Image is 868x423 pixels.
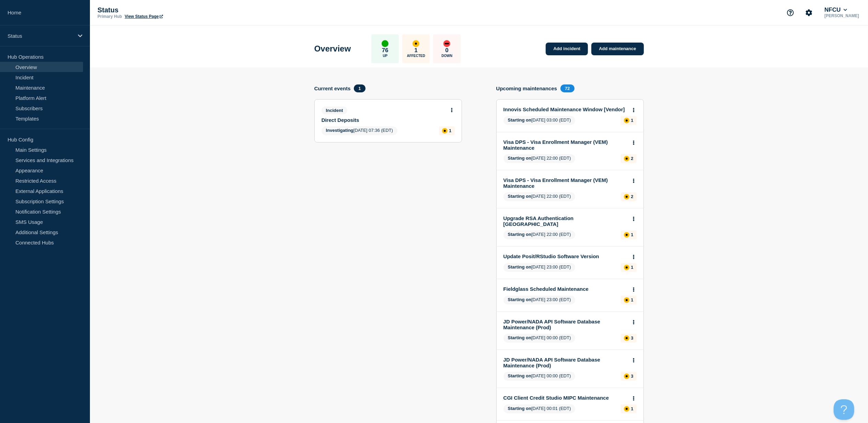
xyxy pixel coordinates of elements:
span: [DATE] 00:00 (EDT) [504,334,576,343]
a: JD Power/NADA API Software Database Maintenance (Prod) [504,319,627,330]
iframe: Help Scout Beacon - Open [834,399,854,420]
a: Upgrade RSA Authentication [GEOGRAPHIC_DATA] [504,215,627,227]
a: Add incident [546,43,588,55]
a: Visa DPS - Visa Enrollment Manager (VEM) Maintenance [504,177,627,189]
span: 72 [560,84,574,92]
p: [PERSON_NAME] [823,13,860,18]
p: 1 [449,128,451,133]
button: Support [783,5,798,20]
a: Visa DPS - Visa Enrollment Manager (VEM) Maintenance [504,139,627,151]
span: Starting on [508,194,532,199]
span: Starting on [508,373,532,378]
h4: Current events [314,85,351,91]
span: [DATE] 22:00 (EDT) [504,230,576,239]
div: affected [624,406,629,412]
button: NFCU [823,7,848,13]
span: Starting on [508,335,532,340]
span: [DATE] 22:00 (EDT) [504,192,576,201]
p: 1 [631,406,633,411]
div: down [443,40,450,47]
a: Add maintenance [591,43,644,55]
p: 1 [415,47,418,54]
div: affected [624,232,629,238]
p: Status [97,6,235,14]
span: Starting on [508,264,532,270]
p: 76 [382,47,389,54]
p: 1 [631,118,633,123]
p: 2 [631,194,633,199]
div: affected [624,118,629,123]
span: Starting on [508,232,532,237]
div: affected [624,156,629,161]
div: affected [413,40,419,47]
p: 3 [631,335,633,341]
span: [DATE] 23:00 (EDT) [504,263,576,272]
p: 0 [445,47,449,54]
span: Starting on [508,117,532,123]
span: [DATE] 22:00 (EDT) [504,154,576,163]
a: Fieldglass Scheduled Maintenance [504,286,627,292]
p: Up [383,54,387,58]
span: 1 [354,84,365,92]
a: Direct Deposits [322,117,445,123]
a: Update Posit/RStudio Software Version [504,253,627,259]
button: Account settings [802,5,816,20]
span: [DATE] 07:36 (EDT) [322,126,398,135]
div: affected [624,194,629,199]
div: affected [624,335,629,341]
div: up [382,40,389,47]
p: 1 [631,232,633,237]
p: Status [8,33,73,39]
p: 3 [631,374,633,379]
span: Starting on [508,406,532,411]
span: Investigating [326,128,354,133]
div: affected [624,297,629,303]
h1: Overview [314,44,351,54]
span: [DATE] 03:00 (EDT) [504,116,576,125]
p: Primary Hub [97,14,122,19]
div: affected [624,265,629,270]
span: Starting on [508,297,532,302]
p: Down [441,54,452,58]
div: affected [442,128,448,134]
a: JD Power/NADA API Software Database Maintenance (Prod) [504,357,627,368]
span: [DATE] 00:00 (EDT) [504,372,576,381]
p: Affected [407,54,425,58]
p: 2 [631,156,633,161]
span: Incident [322,106,348,114]
div: affected [624,374,629,379]
a: Innovis Scheduled Maintenance Window [Vendor] [504,106,627,112]
a: View Status Page [125,14,163,19]
a: CGI Client Credit Studio MIPC Maintenance [504,395,627,401]
span: Starting on [508,156,532,161]
h4: Upcoming maintenances [496,85,557,91]
p: 1 [631,265,633,270]
p: 1 [631,297,633,302]
span: [DATE] 00:01 (EDT) [504,404,576,413]
span: [DATE] 23:00 (EDT) [504,296,576,305]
